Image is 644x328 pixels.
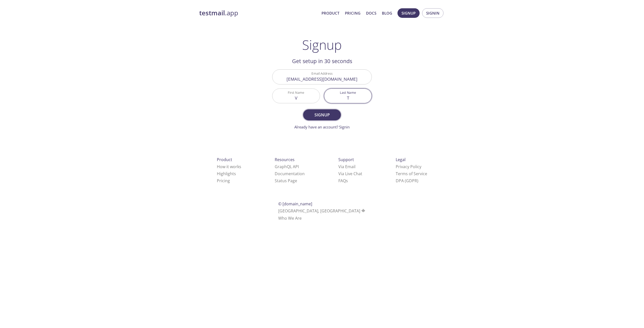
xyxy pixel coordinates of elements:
a: Already have an account? Signin [294,124,350,129]
span: [GEOGRAPHIC_DATA], [GEOGRAPHIC_DATA] [278,208,366,214]
span: Signin [426,10,439,16]
a: Status Page [275,178,297,183]
a: GraphQL API [275,164,299,169]
a: Privacy Policy [396,164,421,169]
span: © [DOMAIN_NAME] [278,201,312,207]
a: Docs [366,10,376,16]
span: Product [217,157,232,162]
span: Resources [275,157,295,162]
a: Highlights [217,171,236,176]
button: Signup [397,8,420,18]
a: Terms of Service [396,171,427,176]
button: Signin [422,8,444,18]
h2: Get setup in 30 seconds [272,57,372,65]
a: Documentation [275,171,305,176]
a: Via Email [338,164,355,169]
span: Signup [309,111,335,118]
a: How it works [217,164,241,169]
span: Legal [396,157,406,162]
a: testmail.app [199,9,317,17]
a: Via Live Chat [338,171,362,176]
a: Who We Are [278,215,302,221]
a: Pricing [345,10,360,16]
h1: Signup [302,37,342,52]
a: Product [321,10,339,16]
a: FAQ [338,178,348,183]
a: Blog [382,10,392,16]
span: Support [338,157,354,162]
a: DPA (GDPR) [396,178,418,183]
span: s [346,178,348,183]
strong: testmail [199,9,225,17]
a: Pricing [217,178,230,183]
span: Signup [401,10,416,16]
button: Signup [303,109,341,120]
